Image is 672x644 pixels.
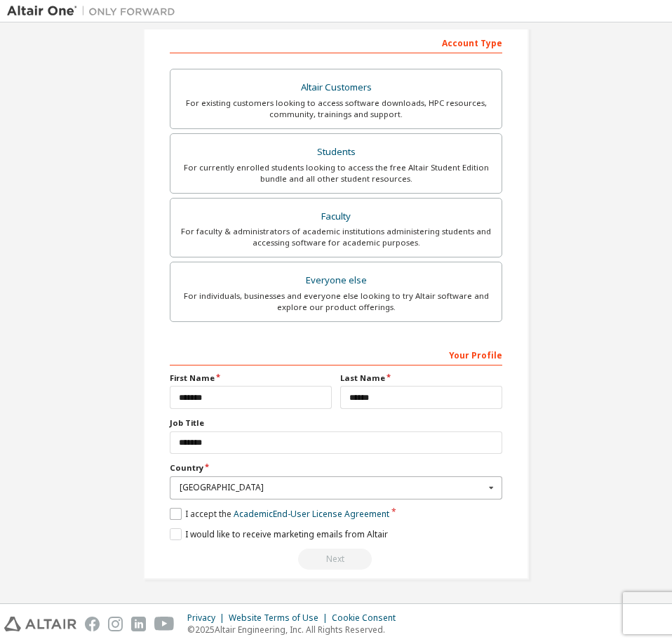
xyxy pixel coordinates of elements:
div: For faculty & administrators of academic institutions administering students and accessing softwa... [179,226,493,248]
label: I would like to receive marketing emails from Altair [170,528,388,540]
div: For individuals, businesses and everyone else looking to try Altair software and explore our prod... [179,290,493,313]
div: Cookie Consent [332,612,404,624]
div: Altair Customers [179,78,493,98]
div: For currently enrolled students looking to access the free Altair Student Edition bundle and all ... [179,162,493,185]
div: Faculty [179,207,493,227]
a: Academic End-User License Agreement [234,508,389,520]
img: facebook.svg [85,617,100,631]
label: Job Title [170,417,502,429]
div: Website Terms of Use [229,612,332,624]
div: Privacy [187,612,229,624]
img: altair_logo.svg [4,617,76,631]
div: Your Profile [170,343,502,365]
div: Students [179,142,493,162]
div: [GEOGRAPHIC_DATA] [180,483,485,492]
p: © 2025 Altair Engineering, Inc. All Rights Reserved. [187,624,404,636]
label: I accept the [170,508,389,520]
div: For existing customers looking to access software downloads, HPC resources, community, trainings ... [179,98,493,120]
div: Account Type [170,31,502,53]
label: First Name [170,373,332,384]
img: instagram.svg [108,617,123,631]
img: linkedin.svg [131,617,146,631]
img: Altair One [7,4,182,18]
div: Everyone else [179,271,493,290]
label: Country [170,462,502,474]
img: youtube.svg [154,617,175,631]
label: Last Name [340,373,502,384]
div: Read and acccept EULA to continue [170,549,502,570]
